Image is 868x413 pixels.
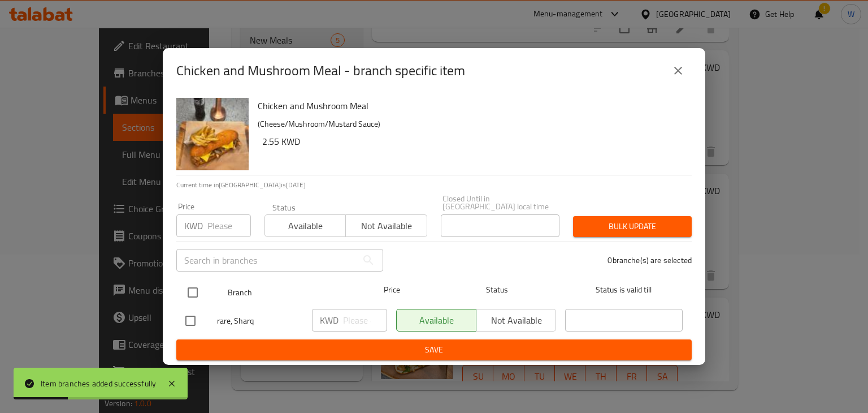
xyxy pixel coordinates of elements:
[354,283,429,297] span: Price
[320,313,338,327] p: KWD
[343,309,387,332] input: Please enter price
[345,214,427,237] button: Not available
[665,57,692,84] button: close
[258,98,683,114] h6: Chicken and Mushroom Meal
[185,343,683,357] span: Save
[176,249,357,272] input: Search in branches
[176,180,692,190] p: Current time in [GEOGRAPHIC_DATA] is [DATE]
[262,134,683,149] h6: 2.55 KWD
[207,214,251,237] input: Please enter price
[176,62,465,80] h2: Chicken and Mushroom Meal - branch specific item
[258,117,683,131] p: (Cheese/Mushroom/Mustard Sauce)
[264,214,346,237] button: Available
[573,216,692,237] button: Bulk update
[228,286,345,300] span: Branch
[270,218,341,234] span: Available
[217,314,303,328] span: rare, Sharq
[350,218,422,234] span: Not available
[176,339,692,360] button: Save
[607,255,692,266] p: 0 branche(s) are selected
[439,283,556,297] span: Status
[582,220,683,234] span: Bulk update
[176,98,249,170] img: Chicken and Mushroom Meal
[41,377,156,390] div: Item branches added successfully
[565,283,683,297] span: Status is valid till
[184,219,203,233] p: KWD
